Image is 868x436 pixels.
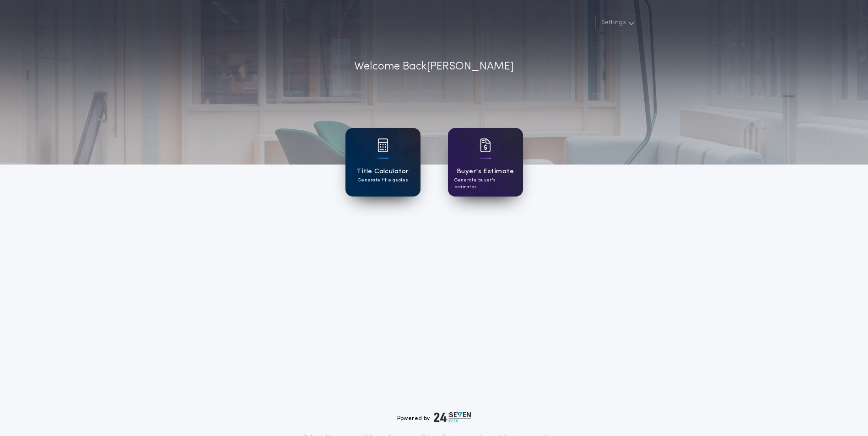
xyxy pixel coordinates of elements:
[480,138,491,152] img: card icon
[354,58,514,75] p: Welcome Back [PERSON_NAME]
[457,166,514,177] h1: Buyer's Estimate
[358,177,408,184] p: Generate title quotes
[356,166,409,177] h1: Title Calculator
[397,412,471,423] div: Powered by
[448,128,523,197] a: card iconBuyer's EstimateGenerate buyer's estimates
[345,128,421,197] a: card iconTitle CalculatorGenerate title quotes
[434,412,471,423] img: logo
[377,138,388,152] img: card icon
[595,15,638,31] button: Settings
[454,177,517,191] p: Generate buyer's estimates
